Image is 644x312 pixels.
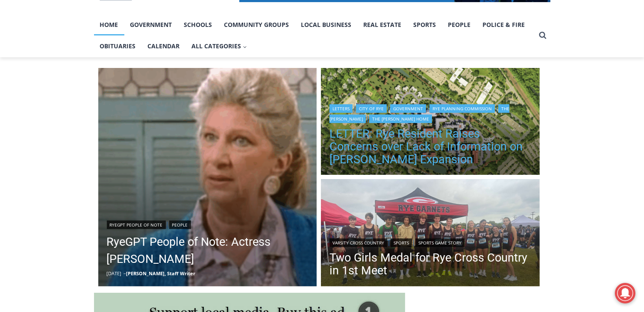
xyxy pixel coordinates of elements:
div: "clearly one of the favorites in the [GEOGRAPHIC_DATA] neighborhood" [88,53,126,102]
div: | [107,219,309,229]
button: Child menu of All Categories [186,35,253,57]
a: [PERSON_NAME], Staff Writer [126,270,196,277]
a: Government [124,14,178,35]
a: Rye Planning Commission [429,104,495,113]
time: [DATE] [107,270,122,277]
a: RyeGPT People of Note: Actress [PERSON_NAME] [107,233,309,268]
a: Read More Two Girls Medal for Rye Cross Country in 1st Meet [321,179,540,288]
a: Sports [408,14,442,35]
a: Sports Game Story [415,238,465,247]
span: – [124,270,126,277]
a: People [169,221,191,229]
a: People [442,14,477,35]
a: Read More RyeGPT People of Note: Actress Liz Sheridan [98,68,317,287]
a: City of Rye [356,104,387,113]
a: Schools [178,14,218,35]
span: Open Tues. - Sun. [PHONE_NUMBER] [3,88,84,121]
a: Sports [391,238,412,247]
a: Government [390,104,426,113]
a: Intern @ [DOMAIN_NAME] [206,83,414,106]
img: (PHOTO: The Rye Varsity Cross Country team after their first meet on Saturday, September 6, 2025.... [321,179,540,288]
div: | | [329,237,531,247]
a: Police & Fire [477,14,531,35]
a: Real Estate [358,14,408,35]
a: Calendar [142,35,186,57]
a: Open Tues. - Sun. [PHONE_NUMBER] [0,86,86,106]
a: LETTER: Rye Resident Raises Concerns over Lack of Information on [PERSON_NAME] Expansion [329,127,531,166]
a: RyeGPT People of Note [107,221,166,229]
a: Community Groups [218,14,295,35]
div: "The first chef I interviewed talked about coming to [GEOGRAPHIC_DATA] from [GEOGRAPHIC_DATA] in ... [216,0,404,83]
a: The [PERSON_NAME] Home [369,115,432,123]
a: Read More LETTER: Rye Resident Raises Concerns over Lack of Information on Osborn Expansion [321,68,540,177]
img: (PHOTO: Illustrative plan of The Osborn's proposed site plan from the July 10, 2025 planning comm... [321,68,540,177]
img: (PHOTO: Sheridan in an episode of ALF. Public Domain.) [98,68,317,287]
div: | | | | | [329,103,531,123]
a: Varsity Cross Country [329,238,387,247]
nav: Primary Navigation [94,14,535,57]
a: Two Girls Medal for Rye Cross Country in 1st Meet [329,251,531,277]
a: Home [94,14,124,35]
a: Local Business [295,14,358,35]
span: Intern @ [DOMAIN_NAME] [223,85,396,104]
a: Obituaries [94,35,142,57]
button: View Search Form [535,28,550,43]
a: Letters [329,104,353,113]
